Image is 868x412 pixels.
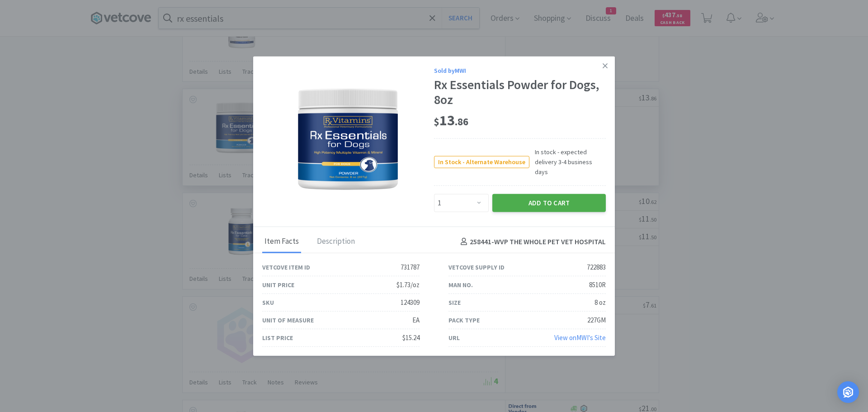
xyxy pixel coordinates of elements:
div: Man No. [448,280,473,290]
div: Vetcove Item ID [262,262,310,272]
div: Description [315,231,357,253]
div: 8510R [589,279,606,290]
h4: 258441 - WVP THE WHOLE PET VET HOSPITAL [457,236,606,247]
img: 037a0d545e754fc4b30cde5bde732907_722883.png [290,80,406,197]
div: $1.73/oz [396,279,420,290]
span: . 86 [455,115,468,128]
div: Pack Type [448,315,480,325]
div: Size [448,298,461,308]
div: $15.24 [402,332,420,343]
div: Sold by MWI [434,65,606,75]
div: SKU [262,298,274,308]
a: View onMWI's Site [554,333,606,342]
div: Unit Price [262,280,294,290]
div: 8 oz [594,297,606,308]
span: In stock - expected delivery 3-4 business days [529,147,606,177]
div: Open Intercom Messenger [837,381,859,403]
div: List Price [262,333,293,343]
div: URL [448,333,460,343]
div: 227GM [587,315,606,326]
button: Add to Cart [492,194,606,212]
div: Item Facts [262,231,301,253]
span: In Stock - Alternate Warehouse [434,156,529,167]
div: 722883 [587,262,606,273]
div: Unit of Measure [262,315,314,325]
div: EA [412,315,420,326]
div: 124309 [401,297,420,308]
span: 13 [434,111,468,129]
div: 731787 [401,262,420,273]
div: Vetcove Supply ID [448,262,505,272]
div: Rx Essentials Powder for Dogs, 8oz [434,77,606,108]
span: $ [434,115,439,128]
